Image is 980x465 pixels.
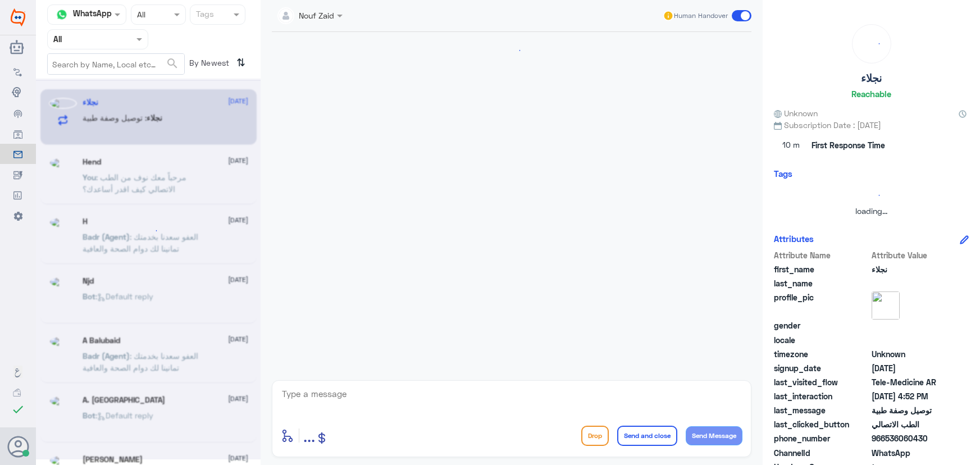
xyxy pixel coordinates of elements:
button: ... [303,423,315,448]
span: By Newest [185,53,232,76]
span: First Response Time [812,139,885,151]
span: last_visited_flow [774,376,869,388]
span: Tele-Medicine AR [872,376,953,388]
h5: نجلاء [861,72,882,85]
span: loading... [855,206,887,216]
span: 2025-09-04T13:52:09.18Z [872,362,953,374]
span: Unknown [774,107,818,119]
div: Tags [194,8,214,22]
span: Unknown [872,348,953,360]
span: الطب الاتصالي [872,418,953,430]
span: timezone [774,348,869,360]
span: توصيل وصفة طبية [872,404,953,416]
span: نجلاء [872,263,953,275]
span: Attribute Name [774,249,869,261]
span: ChannelId [774,447,869,459]
span: last_clicked_button [774,418,869,430]
span: search [166,57,179,70]
h5: عبدالرحمن بن عبدالله [83,455,143,464]
span: null [872,334,953,346]
h6: Reachable [851,89,891,99]
div: loading... [275,40,749,60]
span: gender [774,320,869,331]
img: Widebot Logo [11,8,25,26]
span: Subscription Date : [DATE] [774,119,969,131]
button: Avatar [7,436,29,457]
button: Drop [581,426,609,446]
span: null [872,320,953,331]
div: loading... [139,221,158,240]
button: Send and close [617,426,677,446]
div: loading... [855,28,888,60]
span: phone_number [774,432,869,444]
span: 2025-09-04T13:52:33.062Z [872,390,953,402]
h6: Attributes [774,234,814,244]
div: loading... [777,185,966,205]
span: locale [774,334,869,346]
img: picture [872,291,900,320]
span: signup_date [774,362,869,374]
img: whatsapp.png [53,6,70,23]
h6: Tags [774,168,792,179]
input: Search by Name, Local etc… [48,54,184,74]
span: 10 m [774,135,808,156]
button: Send Message [686,426,742,445]
span: last_interaction [774,390,869,402]
span: ... [303,425,315,445]
span: last_message [774,404,869,416]
button: search [166,54,179,73]
span: first_name [774,263,869,275]
i: ⇅ [236,53,245,72]
span: Attribute Value [872,249,953,261]
span: profile_pic [774,291,869,317]
span: 2 [872,447,953,459]
i: check [11,403,25,416]
span: last_name [774,277,869,289]
span: Human Handover [674,11,728,21]
span: 966536060430 [872,432,953,444]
